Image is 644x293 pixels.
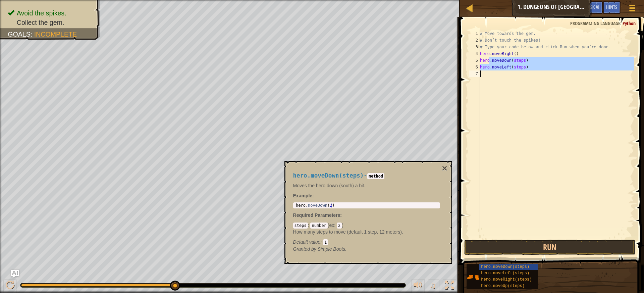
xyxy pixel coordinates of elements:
[293,222,440,245] div: ( )
[411,279,425,293] button: Adjust volume
[340,212,342,218] span: :
[17,9,66,17] span: Avoid the spikes.
[443,279,456,293] button: Toggle fullscreen
[8,8,93,18] li: Avoid the spikes.
[606,4,617,10] span: Hints
[293,173,440,179] h4: -
[323,239,328,245] code: 1
[334,223,337,228] span: :
[481,271,529,276] span: hero.moveLeft(steps)
[293,193,314,198] strong: :
[310,223,327,229] code: number
[481,264,529,269] span: hero.moveDown(steps)
[469,44,480,50] div: 3
[623,20,636,27] span: Python
[570,20,620,27] span: Programming language
[17,19,64,26] span: Collect the gem.
[481,277,532,282] span: hero.moveRight(steps)
[585,1,603,14] button: Ask AI
[293,172,364,179] span: hero.moveDown(steps)
[3,279,17,293] button: Ctrl + P: Pause
[481,284,525,288] span: hero.moveUp(steps)
[308,223,311,228] span: :
[624,1,641,17] button: Show game menu
[8,31,31,38] span: Goals
[34,31,77,38] span: Incomplete
[469,70,480,77] div: 7
[469,50,480,57] div: 4
[469,37,480,44] div: 2
[588,4,599,10] span: Ask AI
[11,270,19,278] button: Ask AI
[293,182,440,189] p: Moves the hero down (south) a bit.
[469,30,480,37] div: 1
[620,20,623,27] span: :
[293,246,318,252] span: Granted by
[293,223,308,229] code: steps
[428,279,439,293] button: ♫
[337,223,342,229] code: 2
[367,173,384,179] code: method
[293,212,340,218] span: Required Parameters
[31,31,34,38] span: :
[329,223,334,228] span: ex
[464,240,636,255] button: Run
[429,280,436,290] span: ♫
[469,64,480,70] div: 6
[442,164,447,173] button: ×
[293,239,321,245] span: Default value
[293,246,347,252] em: Simple Boots.
[320,239,323,245] span: :
[469,57,480,64] div: 5
[293,193,313,198] span: Example
[8,18,93,27] li: Collect the gem.
[467,271,479,284] img: portrait.png
[293,229,440,235] p: How many steps to move (default 1 step, 12 meters).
